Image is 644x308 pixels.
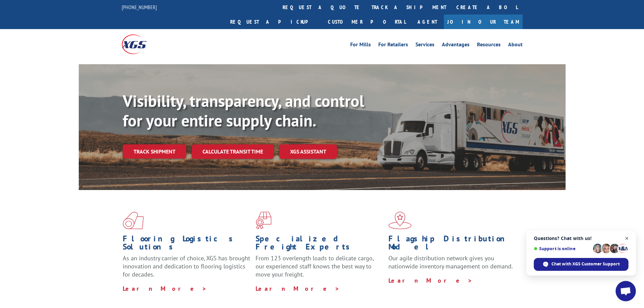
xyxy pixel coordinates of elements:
[123,235,251,254] h1: Flooring Logistics Solutions
[256,212,271,229] img: xgs-icon-focused-on-flooring-red
[616,281,636,301] div: Open chat
[323,15,411,29] a: Customer Portal
[411,15,444,29] a: Agent
[279,144,337,159] a: XGS ASSISTANT
[415,42,434,49] a: Services
[350,42,371,49] a: For Mills
[388,235,516,254] h1: Flagship Distribution Model
[256,254,383,284] p: From 123 overlength loads to delicate cargo, our experienced staff knows the best way to move you...
[378,42,408,49] a: For Retailers
[388,212,412,229] img: xgs-icon-flagship-distribution-model-red
[388,277,473,284] a: Learn More >
[123,254,250,278] span: As an industry carrier of choice, XGS has brought innovation and dedication to flooring logistics...
[256,235,383,254] h1: Specialized Freight Experts
[122,4,157,10] a: [PHONE_NUMBER]
[508,42,523,49] a: About
[192,144,274,159] a: Calculate transit time
[123,212,144,229] img: xgs-icon-total-supply-chain-intelligence-red
[123,144,186,159] a: Track shipment
[388,254,513,270] span: Our agile distribution network gives you nationwide inventory management on demand.
[444,15,523,29] a: Join Our Team
[256,285,340,292] a: Learn More >
[123,285,207,292] a: Learn More >
[123,90,364,131] b: Visibility, transparency, and control for your entire supply chain.
[225,15,323,29] a: Request a pickup
[623,234,631,243] span: Close chat
[442,42,470,49] a: Advantages
[534,258,628,271] div: Chat with XGS Customer Support
[534,236,628,241] span: Questions? Chat with us!
[551,261,620,267] span: Chat with XGS Customer Support
[534,246,591,251] span: Support is online
[477,42,501,49] a: Resources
